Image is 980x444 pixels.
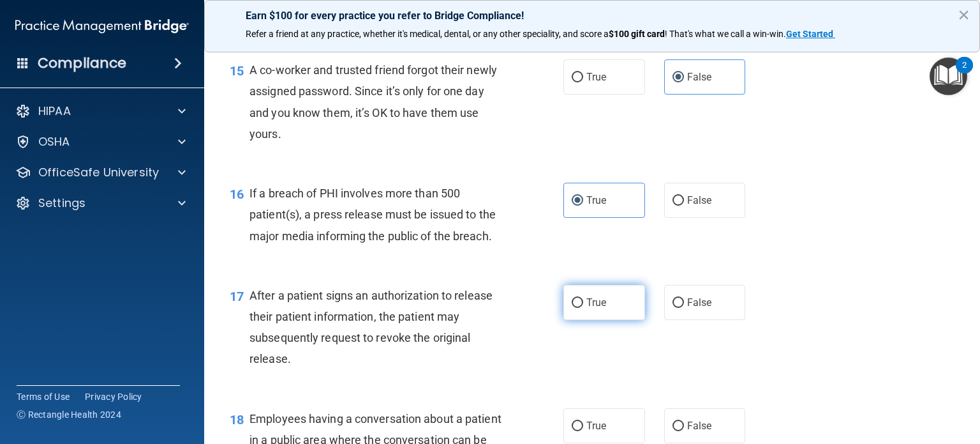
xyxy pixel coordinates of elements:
[38,103,71,119] p: HIPAA
[572,422,583,431] input: True
[38,165,159,180] p: OfficeSafe University
[586,296,606,309] span: True
[586,420,606,432] span: True
[17,408,121,421] span: Ⓒ Rectangle Health 2024
[230,289,244,304] span: 17
[15,165,186,180] a: OfficeSafe University
[672,298,684,308] input: False
[15,103,186,119] a: HIPAA
[572,196,583,206] input: True
[672,422,684,431] input: False
[15,195,186,211] a: Settings
[15,134,186,149] a: OSHA
[586,194,606,206] span: True
[572,73,583,82] input: True
[687,194,712,206] span: False
[609,29,665,39] strong: $100 gift card
[249,187,496,242] span: If a breach of PHI involves more than 500 patient(s), a press release must be issued to the major...
[786,29,833,39] strong: Get Started
[687,420,712,432] span: False
[230,187,244,202] span: 16
[930,57,967,95] button: Open Resource Center, 2 new notifications
[246,29,609,39] span: Refer a friend at any practice, whether it's medical, dental, or any other speciality, and score a
[665,29,786,39] span: ! That's what we call a win-win.
[15,13,189,39] img: PMB logo
[85,390,142,403] a: Privacy Policy
[687,296,712,309] span: False
[38,134,70,149] p: OSHA
[672,73,684,82] input: False
[38,195,85,211] p: Settings
[962,65,967,82] div: 2
[249,63,497,141] span: A co-worker and trusted friend forgot their newly assigned password. Since it’s only for one day ...
[230,63,244,79] span: 15
[687,71,712,83] span: False
[246,10,939,22] p: Earn $100 for every practice you refer to Bridge Compliance!
[786,29,835,39] a: Get Started
[572,298,583,308] input: True
[17,390,70,403] a: Terms of Use
[672,196,684,206] input: False
[249,289,493,366] span: After a patient signs an authorization to release their patient information, the patient may subs...
[230,412,244,427] span: 18
[586,71,606,83] span: True
[38,54,126,72] h4: Compliance
[958,4,970,25] button: Close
